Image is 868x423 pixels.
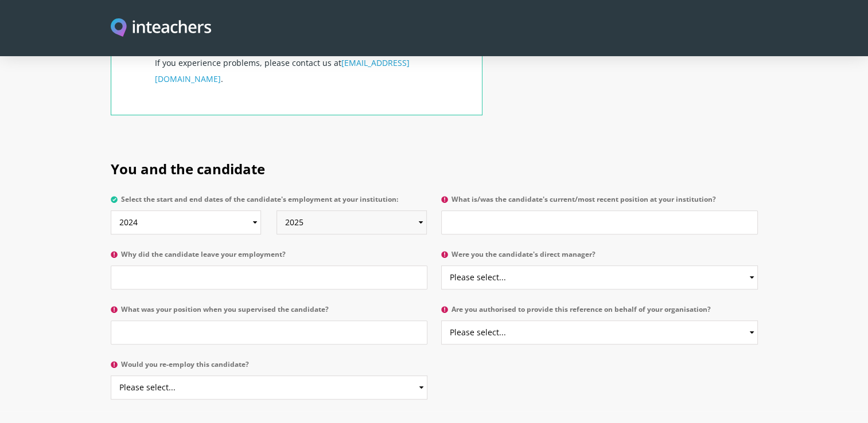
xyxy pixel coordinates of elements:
[111,159,265,178] span: You and the candidate
[441,195,758,210] label: What is/was the candidate's current/most recent position at your institution?
[111,250,427,265] label: Why did the candidate leave your employment?
[111,195,427,210] label: Select the start and end dates of the candidate's employment at your institution:
[111,18,212,38] img: Inteachers
[111,305,427,320] label: What was your position when you supervised the candidate?
[441,305,758,320] label: Are you authorised to provide this reference on behalf of your organisation?
[441,250,758,265] label: Were you the candidate's direct manager?
[111,18,212,38] a: Visit this site's homepage
[155,2,468,115] p: If you navigate away from this form before submitting it, anything you have typed in will be lost...
[111,361,427,375] label: Would you re-employ this candidate?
